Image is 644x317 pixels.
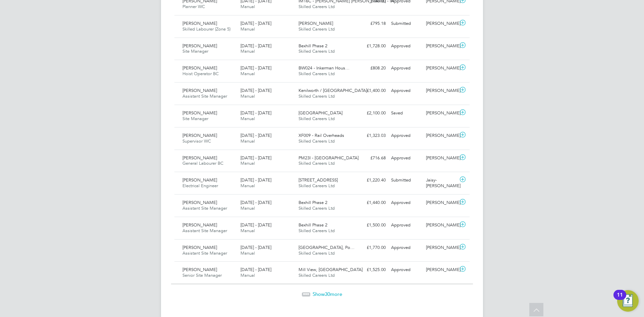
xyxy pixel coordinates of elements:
div: [PERSON_NAME] [423,153,458,164]
div: [PERSON_NAME] [423,197,458,208]
span: [PERSON_NAME] [182,245,217,250]
span: Skilled Labourer (Zone 5) [182,26,230,32]
span: [DATE] - [DATE] [240,200,271,205]
span: [DATE] - [DATE] [240,155,271,161]
span: [DATE] - [DATE] [240,20,271,26]
div: 11 [617,295,623,304]
span: Manual [240,116,255,121]
div: [PERSON_NAME] [423,63,458,74]
div: Approved [388,264,423,275]
span: Mill View, [GEOGRAPHIC_DATA] [299,267,363,272]
div: £1,525.00 [354,264,388,275]
span: [GEOGRAPHIC_DATA] [299,110,342,116]
div: [PERSON_NAME] [423,264,458,275]
span: Manual [240,26,255,32]
span: [DATE] - [DATE] [240,177,271,183]
span: Manual [240,48,255,54]
span: Manual [240,93,255,99]
span: Skilled Careers Ltd [299,183,335,189]
div: £716.68 [354,153,388,164]
span: [PERSON_NAME] [182,110,217,116]
span: [DATE] - [DATE] [240,245,271,250]
div: £795.18 [354,18,388,29]
span: [DATE] - [DATE] [240,222,271,228]
div: [PERSON_NAME] [423,108,458,119]
button: Open Resource Center, 11 new notifications [617,290,639,312]
span: Assistant Site Manager [182,205,227,211]
span: Bexhill Phase 2 [299,43,327,49]
div: £1,400.00 [354,85,388,96]
span: Skilled Careers Ltd [299,71,335,76]
span: Site Manager [182,116,208,121]
span: Skilled Careers Ltd [299,116,335,121]
div: [PERSON_NAME] [423,130,458,141]
span: Electrical Engineer [182,183,218,189]
div: Submitted [388,175,423,186]
span: Bexhill Phase 2 [299,222,327,228]
div: Approved [388,153,423,164]
div: Approved [388,197,423,208]
span: [PERSON_NAME] [182,43,217,49]
div: Approved [388,242,423,253]
span: Skilled Careers Ltd [299,48,335,54]
span: Manual [240,138,255,144]
span: [GEOGRAPHIC_DATA], Po… [299,245,355,250]
div: Approved [388,130,423,141]
span: [PERSON_NAME] [299,20,333,26]
div: £1,770.00 [354,242,388,253]
span: Assistant Site Manager [182,93,227,99]
span: [STREET_ADDRESS] [299,177,338,183]
span: Manual [240,183,255,189]
div: Saved [388,108,423,119]
span: BW024 - Inkerman Hous… [299,65,350,71]
span: Skilled Careers Ltd [299,160,335,166]
span: Site Manager [182,48,208,54]
span: PM23I - [GEOGRAPHIC_DATA] [299,155,359,161]
span: Skilled Careers Ltd [299,228,335,233]
span: Supervisor WC [182,138,211,144]
span: [DATE] - [DATE] [240,267,271,272]
div: Submitted [388,18,423,29]
div: [PERSON_NAME] [423,242,458,253]
span: Skilled Careers Ltd [299,26,335,32]
span: Skilled Careers Ltd [299,4,335,9]
span: XF009 - Rail Overheads [299,133,344,138]
div: Approved [388,63,423,74]
span: [PERSON_NAME] [182,88,217,93]
span: [DATE] - [DATE] [240,65,271,71]
div: £2,100.00 [354,108,388,119]
span: [PERSON_NAME] [182,177,217,183]
div: [PERSON_NAME] [423,220,458,231]
span: [PERSON_NAME] [182,20,217,26]
div: Approved [388,41,423,52]
span: [PERSON_NAME] [182,133,217,138]
span: Planner WC [182,4,205,9]
span: [DATE] - [DATE] [240,43,271,49]
span: Skilled Careers Ltd [299,205,335,211]
span: Bexhill Phase 2 [299,200,327,205]
div: Jaisy-[PERSON_NAME] [423,175,458,192]
span: [DATE] - [DATE] [240,133,271,138]
div: [PERSON_NAME] [423,18,458,29]
div: £1,323.03 [354,130,388,141]
span: Skilled Careers Ltd [299,138,335,144]
span: General Labourer BC [182,160,223,166]
span: Manual [240,205,255,211]
div: £808.20 [354,63,388,74]
span: Manual [240,71,255,76]
span: Kenilworth / [GEOGRAPHIC_DATA]… [299,88,371,93]
span: 30 [325,291,330,297]
span: Manual [240,250,255,256]
span: [PERSON_NAME] [182,267,217,272]
span: Manual [240,272,255,278]
span: Senior Site Manager [182,272,222,278]
span: [PERSON_NAME] [182,155,217,161]
div: £1,500.00 [354,220,388,231]
div: £1,440.00 [354,197,388,208]
div: Approved [388,220,423,231]
span: [PERSON_NAME] [182,200,217,205]
span: Manual [240,228,255,233]
div: £1,728.00 [354,41,388,52]
span: Skilled Careers Ltd [299,272,335,278]
div: [PERSON_NAME] [423,41,458,52]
